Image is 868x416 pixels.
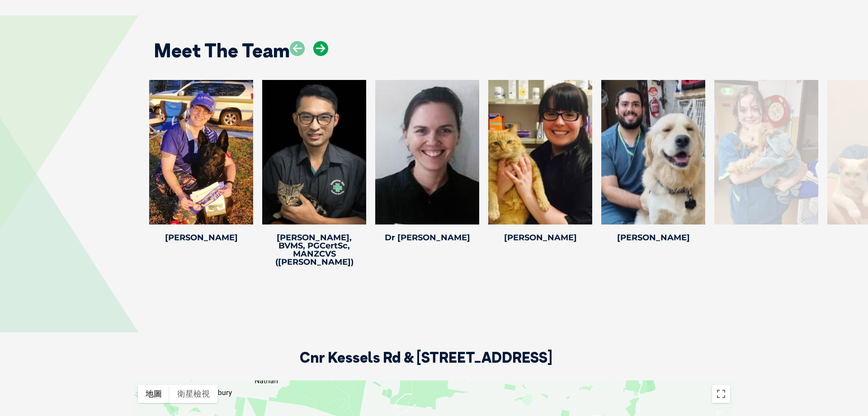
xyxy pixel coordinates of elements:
[154,41,290,60] h2: Meet The Team
[262,234,366,266] h4: [PERSON_NAME], BVMS, PGCertSc, MANZCVS ([PERSON_NAME])
[601,234,705,242] h4: [PERSON_NAME]
[488,234,592,242] h4: [PERSON_NAME]
[138,385,170,403] button: 顯示街道地圖
[149,234,253,242] h4: [PERSON_NAME]
[300,350,552,380] h2: Cnr Kessels Rd & [STREET_ADDRESS]
[170,385,217,403] button: 顯示衛星圖
[375,234,479,242] h4: Dr [PERSON_NAME]
[712,385,730,403] button: 切換全螢幕檢視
